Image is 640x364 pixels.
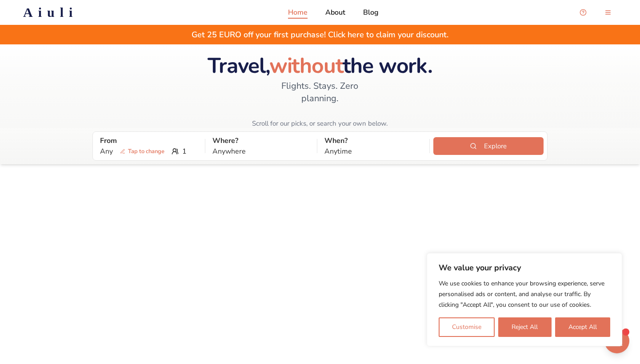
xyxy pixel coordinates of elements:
a: Aiuli [9,4,92,20]
button: Reject All [498,317,551,337]
div: 1 [100,146,198,157]
button: Explore [433,137,544,155]
span: Tap to change [116,147,168,156]
a: Blog [363,7,379,18]
span: without [269,51,343,80]
button: menu-button [599,4,617,21]
h2: Aiuli [23,4,78,20]
p: Where? [212,135,310,146]
button: Customise [439,317,495,337]
p: When? [324,135,422,146]
span: Flights. Stays. Zero planning. [262,80,377,105]
button: Open support chat [574,4,592,21]
p: We use cookies to enhance your browsing experience, serve personalised ads or content, and analys... [439,278,610,310]
span: Travel, the work. [208,51,432,80]
button: Accept All [555,317,610,337]
p: Any [100,146,168,157]
p: We value your privacy [439,262,610,273]
p: Anytime [324,146,422,157]
a: Home [288,7,308,18]
a: About [325,7,345,18]
p: Anywhere [212,146,310,157]
button: Open support chat [604,328,629,353]
div: We value your privacy [427,253,622,346]
span: Scroll for our picks, or search your own below. [252,119,388,128]
p: From [100,135,198,146]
